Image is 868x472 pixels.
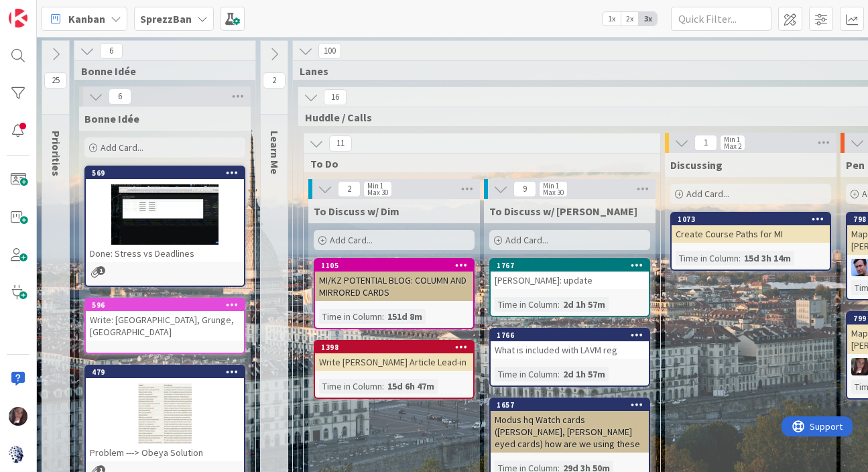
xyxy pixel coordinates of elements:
[672,213,830,243] div: 1073Create Course Paths for MI
[84,166,245,287] a: 569Done: Stress vs Deadlines
[560,367,609,381] div: 2d 1h 57m
[491,329,649,341] div: 1766
[86,366,244,461] div: 479Problem ---> Obeya Solution
[28,2,61,18] span: Support
[321,343,473,352] div: 1398
[724,143,741,150] div: Max 2
[382,309,384,324] span: :
[140,12,192,25] b: SprezzBan
[310,157,643,170] span: To Do
[84,298,245,354] a: 596Write: [GEOGRAPHIC_DATA], Grunge, [GEOGRAPHIC_DATA]
[513,181,536,197] span: 9
[86,311,244,341] div: Write: [GEOGRAPHIC_DATA], Grunge, [GEOGRAPHIC_DATA]
[268,131,282,174] span: Learn Me
[670,212,831,271] a: 1073Create Course Paths for MITime in Column:15d 3h 14m
[491,399,649,411] div: 1657
[671,7,771,31] input: Quick Filter...
[86,167,244,262] div: 569Done: Stress vs Deadlines
[92,367,244,377] div: 479
[315,272,473,301] div: MI/KZ POTENTIAL BLOG: COLUMN AND MIRRORED CARDS
[491,341,649,359] div: What is included with LAVM reg
[321,261,473,270] div: 1105
[543,182,559,189] div: Min 1
[489,258,650,317] a: 1767[PERSON_NAME]: updateTime in Column:2d 1h 57m
[319,309,382,324] div: Time in Column
[263,72,286,88] span: 2
[315,353,473,371] div: Write [PERSON_NAME] Article Lead-in
[86,299,244,311] div: 596
[109,88,131,105] span: 6
[86,167,244,179] div: 569
[68,11,105,27] span: Kanban
[491,259,649,289] div: 1767[PERSON_NAME]: update
[81,64,239,78] span: Bonne Idée
[315,259,473,301] div: 1105MI/KZ POTENTIAL BLOG: COLUMN AND MIRRORED CARDS
[491,272,649,289] div: [PERSON_NAME]: update
[495,367,558,381] div: Time in Column
[558,297,560,312] span: :
[739,251,741,265] span: :
[315,341,473,371] div: 1398Write [PERSON_NAME] Article Lead-in
[560,297,609,312] div: 2d 1h 57m
[686,188,729,200] span: Add Card...
[489,204,637,218] span: To Discuss w/ Jim
[50,131,63,176] span: Priorities
[338,181,361,197] span: 2
[9,445,27,463] img: avatar
[491,259,649,272] div: 1767
[384,309,426,324] div: 151d 8m
[9,9,27,27] img: Visit kanbanzone.com
[495,297,558,312] div: Time in Column
[491,329,649,359] div: 1766What is included with LAVM reg
[603,12,621,25] span: 1x
[505,234,548,246] span: Add Card...
[491,411,649,453] div: Modus hq Watch cards ([PERSON_NAME], [PERSON_NAME] eyed cards) how are we using these
[558,367,560,381] span: :
[672,225,830,243] div: Create Course Paths for MI
[319,379,382,394] div: Time in Column
[100,43,123,59] span: 6
[694,135,717,151] span: 1
[314,258,475,329] a: 1105MI/KZ POTENTIAL BLOG: COLUMN AND MIRRORED CARDSTime in Column:151d 8m
[315,341,473,353] div: 1398
[86,245,244,262] div: Done: Stress vs Deadlines
[367,189,388,196] div: Max 30
[324,89,347,105] span: 16
[314,204,399,218] span: To Discuss w/ Dim
[724,136,740,143] div: Min 1
[86,366,244,378] div: 479
[44,72,67,88] span: 25
[676,251,739,265] div: Time in Column
[382,379,384,394] span: :
[86,444,244,461] div: Problem ---> Obeya Solution
[97,266,105,275] span: 1
[491,399,649,453] div: 1657Modus hq Watch cards ([PERSON_NAME], [PERSON_NAME] eyed cards) how are we using these
[497,400,649,410] div: 1657
[92,168,244,178] div: 569
[497,261,649,270] div: 1767
[678,215,830,224] div: 1073
[741,251,794,265] div: 15d 3h 14m
[489,328,650,387] a: 1766What is included with LAVM regTime in Column:2d 1h 57m
[101,141,143,154] span: Add Card...
[639,12,657,25] span: 3x
[330,234,373,246] span: Add Card...
[86,299,244,341] div: 596Write: [GEOGRAPHIC_DATA], Grunge, [GEOGRAPHIC_DATA]
[384,379,438,394] div: 15d 6h 47m
[9,407,27,426] img: TD
[543,189,564,196] div: Max 30
[318,43,341,59] span: 100
[672,213,830,225] div: 1073
[367,182,383,189] div: Min 1
[314,340,475,399] a: 1398Write [PERSON_NAME] Article Lead-inTime in Column:15d 6h 47m
[670,158,723,172] span: Discussing
[329,135,352,152] span: 11
[621,12,639,25] span: 2x
[846,158,865,172] span: Pen
[497,331,649,340] div: 1766
[84,112,139,125] span: Bonne Idée
[92,300,244,310] div: 596
[315,259,473,272] div: 1105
